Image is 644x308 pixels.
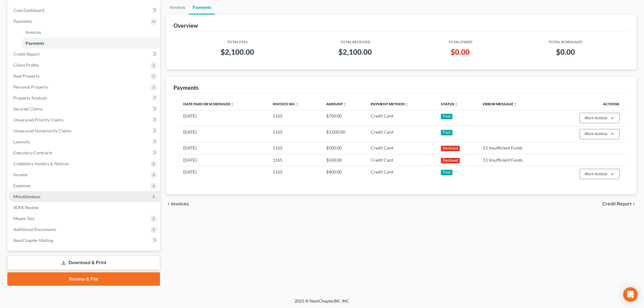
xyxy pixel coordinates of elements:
[441,102,458,106] a: Statusunfold_more
[366,126,436,142] td: Credit Card
[513,103,517,106] i: unfold_more
[13,194,40,199] span: Miscellaneous
[321,154,366,166] td: $500.00
[13,106,43,111] span: Secured Claims
[13,51,40,57] span: Credit Report
[366,166,436,182] td: Credit Card
[178,126,268,142] td: [DATE]
[268,126,321,142] td: 1165
[9,93,160,103] a: Property Analysis
[13,62,39,68] span: Client Profile
[171,201,189,206] span: Invoices
[13,183,31,188] span: Expenses
[13,205,39,210] span: SOFA Review
[178,166,268,182] td: [DATE]
[623,287,638,302] div: Open Intercom Messenger
[21,38,160,49] a: Payments
[13,84,48,89] span: Personal Property
[13,19,32,24] span: Payments
[183,47,292,57] h3: $2,100.00
[441,114,453,119] div: Paid
[13,95,47,100] span: Property Analysis
[580,169,620,179] button: More Actions
[506,36,625,45] th: Total Scheduled
[173,84,198,91] div: Payments
[296,36,415,45] th: Total Received
[366,110,436,126] td: Credit Card
[13,238,53,243] span: NextChapter Mailing
[414,36,506,45] th: Total Owed
[178,142,268,154] td: [DATE]
[632,201,637,206] i: chevron_right
[454,103,458,106] i: unfold_more
[173,22,198,29] div: Overview
[580,129,620,139] button: More Actions
[441,158,460,163] div: Declined
[326,102,347,106] a: Amountunfold_more
[7,272,160,286] a: Review & File
[371,102,408,106] a: Payment Methodunfold_more
[166,201,171,206] i: chevron_left
[230,103,234,106] i: unfold_more
[13,117,64,122] span: Unsecured Priority Claims
[321,126,366,142] td: $1,000.00
[13,172,27,177] span: Income
[268,110,321,126] td: 1165
[178,154,268,166] td: [DATE]
[13,8,44,13] span: Case Dashboard
[183,102,234,106] a: Date Paid or Scheduledunfold_more
[9,125,160,136] a: Unsecured Nonpriority Claims
[13,161,69,166] span: Codebtors Insiders & Notices
[511,47,620,57] h3: $0.00
[273,102,299,106] a: Invoice No.unfold_more
[9,49,160,60] a: Credit Report
[13,73,40,79] span: Real Property
[9,5,160,16] a: Case Dashboard
[9,235,160,246] a: NextChapter Mailing
[9,147,160,158] a: Executory Contracts
[26,30,41,35] span: Invoices
[405,103,408,106] i: unfold_more
[321,166,366,182] td: $400.00
[478,154,551,166] td: 51 Insufficient Funds
[603,201,637,206] button: Credit Report chevron_right
[9,103,160,114] a: Secured Claims
[13,216,34,221] span: Means Test
[366,154,436,166] td: Credit Card
[603,201,632,206] span: Credit Report
[13,139,30,144] span: Lawsuits
[419,47,502,57] h3: $0.00
[301,47,410,57] h3: $2,100.00
[178,36,296,45] th: Total Fees
[26,40,44,46] span: Payments
[483,102,517,106] a: Error Messageunfold_more
[13,128,72,133] span: Unsecured Nonpriority Claims
[321,142,366,154] td: $500.00
[441,170,453,175] div: Paid
[321,110,366,126] td: $700.00
[178,110,268,126] td: [DATE]
[9,114,160,125] a: Unsecured Priority Claims
[268,142,321,154] td: 1165
[478,142,551,154] td: 51 Insufficient Funds
[268,154,321,166] td: 1165
[9,202,160,213] a: SOFA Review
[580,113,620,123] button: More Actions
[166,201,189,206] button: chevron_left Invoices
[441,130,453,135] div: Paid
[21,27,160,38] a: Invoices
[13,227,56,232] span: Additional Documents
[551,98,625,110] th: Actions
[343,103,347,106] i: unfold_more
[366,142,436,154] td: Credit Card
[296,103,299,106] i: unfold_more
[13,150,52,155] span: Executory Contracts
[268,166,321,182] td: 1165
[7,256,160,270] a: Download & Print
[9,136,160,147] a: Lawsuits
[441,146,460,151] div: Declined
